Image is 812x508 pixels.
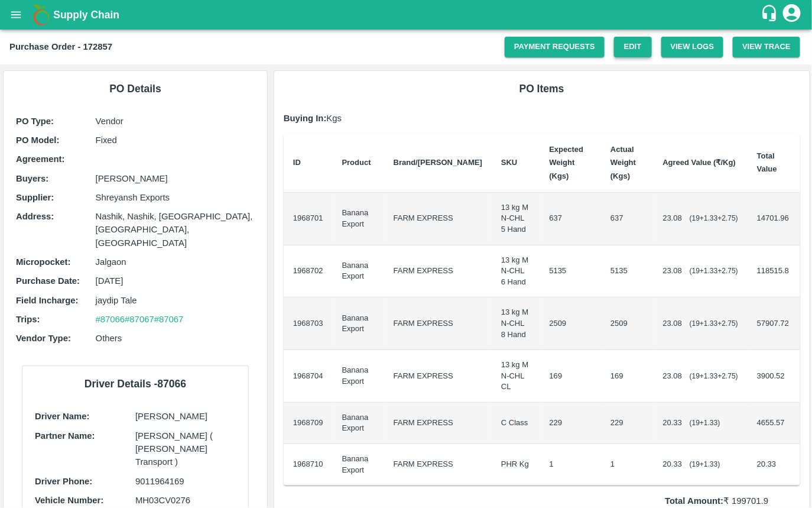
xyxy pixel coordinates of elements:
[96,172,255,185] p: [PERSON_NAME]
[733,37,800,57] button: View Trace
[540,350,602,403] td: 169
[601,245,653,298] td: 5135
[492,193,540,245] td: 13 kg M N-CHL 5 Hand
[384,350,492,403] td: FARM EXPRESS
[601,444,653,486] td: 1
[16,193,54,202] b: Supplier :
[748,403,800,444] td: 4655.57
[610,145,636,180] b: Actual Weight (Kgs)
[333,297,384,350] td: Banana Export
[761,4,781,25] div: customer-support
[35,412,89,421] b: Driver Name:
[293,158,301,167] b: ID
[35,477,92,486] b: Driver Phone:
[540,245,602,298] td: 5135
[663,213,683,222] span: 23.08
[757,151,777,173] b: Total Value
[96,315,125,324] a: #87066
[384,297,492,350] td: FARM EXPRESS
[30,3,53,27] img: logo
[384,444,492,486] td: FARM EXPRESS
[284,297,333,350] td: 1968703
[690,460,720,468] span: ( 19 + 1.33 )
[16,135,59,145] b: PO Model :
[284,112,800,125] p: Kgs
[540,193,602,245] td: 637
[2,1,30,28] button: open drawer
[601,350,653,403] td: 169
[663,158,736,167] b: Agreed Value (₹/Kg)
[718,372,736,380] span: + 2.75
[284,193,333,245] td: 1968701
[333,403,384,444] td: Banana Export
[96,210,255,250] p: Nashik, Nashik, [GEOGRAPHIC_DATA], [GEOGRAPHIC_DATA], [GEOGRAPHIC_DATA]
[663,460,683,468] span: 20.33
[9,42,112,51] b: Purchase Order - 172857
[96,294,255,307] p: jaydip Tale
[718,267,736,275] span: + 2.75
[492,403,540,444] td: C Class
[748,193,800,245] td: 14701.96
[748,444,800,486] td: 20.33
[284,350,333,403] td: 1968704
[284,444,333,486] td: 1968710
[333,444,384,486] td: Banana Export
[663,319,683,328] span: 23.08
[333,193,384,245] td: Banana Export
[333,245,384,298] td: Banana Export
[601,193,653,245] td: 637
[16,257,70,267] b: Micropocket :
[718,319,736,328] span: + 2.75
[35,496,103,505] b: Vehicle Number:
[492,245,540,298] td: 13 kg M N-CHL 6 Hand
[540,444,602,486] td: 1
[96,274,255,287] p: [DATE]
[690,214,738,222] span: ( 19 + 1.33 )
[540,297,602,350] td: 2509
[690,319,738,328] span: ( 19 + 1.33 )
[135,429,236,469] p: [PERSON_NAME] ( [PERSON_NAME] Transport )
[748,297,800,350] td: 57907.72
[53,9,119,21] b: Supply Chain
[690,267,738,275] span: ( 19 + 1.33 )
[748,350,800,403] td: 3900.52
[505,37,605,57] a: Payment Requests
[16,174,48,183] b: Buyers :
[16,276,80,286] b: Purchase Date :
[135,410,236,423] p: [PERSON_NAME]
[125,315,154,324] a: #87067
[492,297,540,350] td: 13 kg M N-CHL 8 Hand
[394,158,482,167] b: Brand/[PERSON_NAME]
[384,193,492,245] td: FARM EXPRESS
[690,419,720,427] span: ( 19 + 1.33 )
[16,154,64,164] b: Agreement:
[601,297,653,350] td: 2509
[663,371,683,380] span: 23.08
[284,114,327,123] b: Buying In:
[601,403,653,444] td: 229
[690,372,738,380] span: ( 19 + 1.33 )
[96,115,255,128] p: Vendor
[16,334,71,343] b: Vendor Type :
[16,117,54,126] b: PO Type :
[284,403,333,444] td: 1968709
[663,266,683,275] span: 23.08
[781,2,803,27] div: account of current user
[665,494,800,507] p: ₹ 199701.9
[135,475,236,488] p: 9011964169
[540,403,602,444] td: 229
[16,296,79,305] b: Field Incharge :
[665,496,724,506] b: Total Amount:
[384,403,492,444] td: FARM EXPRESS
[154,315,184,324] a: #87067
[661,37,724,57] button: View Logs
[342,158,371,167] b: Product
[492,444,540,486] td: PHR Kg
[16,315,40,324] b: Trips :
[284,80,800,97] h6: PO Items
[96,332,255,345] p: Others
[96,134,255,147] p: Fixed
[96,191,255,204] p: Shreyansh Exports
[35,431,95,441] b: Partner Name:
[96,255,255,268] p: Jalgaon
